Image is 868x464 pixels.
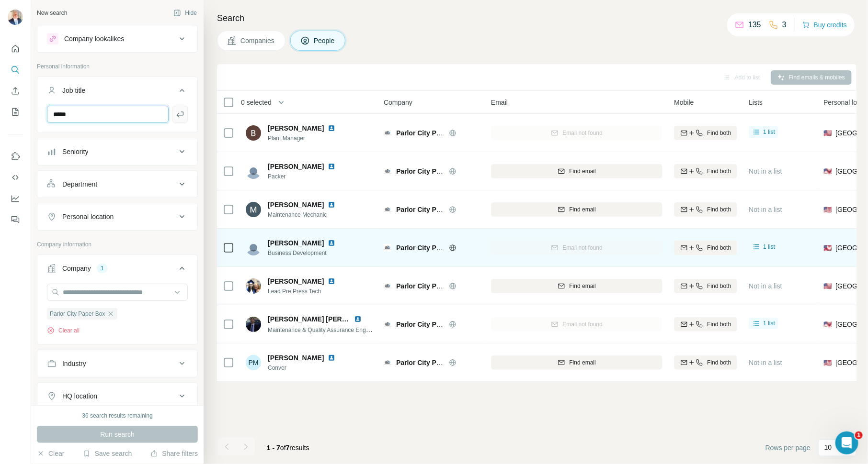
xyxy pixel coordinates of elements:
[782,19,787,31] p: 3
[268,123,324,133] span: [PERSON_NAME]
[47,326,80,335] button: Clear all
[396,206,465,213] span: Parlor City Paper Box
[674,317,737,331] button: Find both
[167,6,204,20] button: Hide
[763,128,775,136] span: 1 list
[82,411,152,420] div: 36 search results remaining
[396,167,465,175] span: Parlor City Paper Box
[37,27,197,50] button: Company lookalikes
[823,166,832,176] span: 🇺🇸
[37,9,67,17] div: New search
[328,201,335,209] img: LinkedIn logo
[328,239,335,247] img: LinkedIn logo
[37,352,197,375] button: Industry
[707,243,731,252] span: Find both
[384,359,391,366] img: Logo of Parlor City Paper Box
[749,359,782,366] span: Not in a list
[286,444,290,452] span: 7
[824,442,832,452] p: 10
[268,200,324,210] span: [PERSON_NAME]
[354,315,362,323] img: LinkedIn logo
[37,257,197,284] button: Company1
[707,320,731,329] span: Find both
[328,163,335,170] img: LinkedIn logo
[823,243,832,253] span: 🇺🇸
[246,278,261,294] img: Avatar
[37,205,197,228] button: Personal location
[569,205,595,214] span: Find email
[328,277,335,285] img: LinkedIn logo
[707,205,731,214] span: Find both
[62,264,91,273] div: Company
[384,244,391,252] img: Logo of Parlor City Paper Box
[268,353,324,363] span: [PERSON_NAME]
[268,287,347,296] span: Lead Pre Press Tech
[328,124,335,132] img: LinkedIn logo
[396,244,465,252] span: Parlor City Paper Box
[674,241,737,255] button: Find both
[62,212,114,221] div: Personal location
[268,276,324,286] span: [PERSON_NAME]
[491,355,662,370] button: Find email
[217,11,857,25] h4: Search
[241,98,272,107] span: 0 selected
[855,431,863,439] span: 1
[268,249,347,257] span: Business Development
[396,359,465,366] span: Parlor City Paper Box
[835,431,858,454] iframe: Intercom live chat
[62,86,85,95] div: Job title
[8,103,23,121] button: My lists
[674,126,737,140] button: Find both
[823,281,832,291] span: 🇺🇸
[8,148,23,165] button: Use Surfe on LinkedIn
[396,129,465,137] span: Parlor City Paper Box
[268,364,347,372] span: Conver
[569,282,595,290] span: Find email
[763,319,775,328] span: 1 list
[384,206,391,213] img: Logo of Parlor City Paper Box
[491,279,662,293] button: Find email
[150,449,198,458] button: Share filters
[268,315,382,323] span: [PERSON_NAME] [PERSON_NAME]
[64,34,124,44] div: Company lookalikes
[37,140,197,163] button: Seniority
[62,179,97,189] div: Department
[314,36,336,45] span: People
[749,167,782,175] span: Not in a list
[823,320,832,329] span: 🇺🇸
[8,190,23,207] button: Dashboard
[246,164,261,179] img: Avatar
[491,164,662,178] button: Find email
[823,128,832,138] span: 🇺🇸
[384,282,391,290] img: Logo of Parlor City Paper Box
[823,205,832,214] span: 🇺🇸
[707,282,731,290] span: Find both
[749,282,782,290] span: Not in a list
[823,358,832,367] span: 🇺🇸
[8,61,23,78] button: Search
[37,385,197,408] button: HQ location
[62,147,88,156] div: Seniority
[246,202,261,217] img: Avatar
[569,167,595,176] span: Find email
[763,243,775,251] span: 1 list
[765,443,811,453] span: Rows per page
[674,98,694,107] span: Mobile
[674,164,737,178] button: Find both
[384,167,391,175] img: Logo of Parlor City Paper Box
[8,211,23,228] button: Feedback
[491,202,662,217] button: Find email
[674,279,737,293] button: Find both
[240,36,275,45] span: Companies
[246,355,261,370] div: PM
[246,317,261,332] img: Avatar
[268,326,378,333] span: Maintenance & Quality Assurance Engineer
[267,444,309,452] span: results
[384,129,391,137] img: Logo of Parlor City Paper Box
[749,98,763,107] span: Lists
[83,449,132,458] button: Save search
[707,129,731,137] span: Find both
[37,240,198,249] p: Company information
[674,355,737,370] button: Find both
[802,18,847,32] button: Buy credits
